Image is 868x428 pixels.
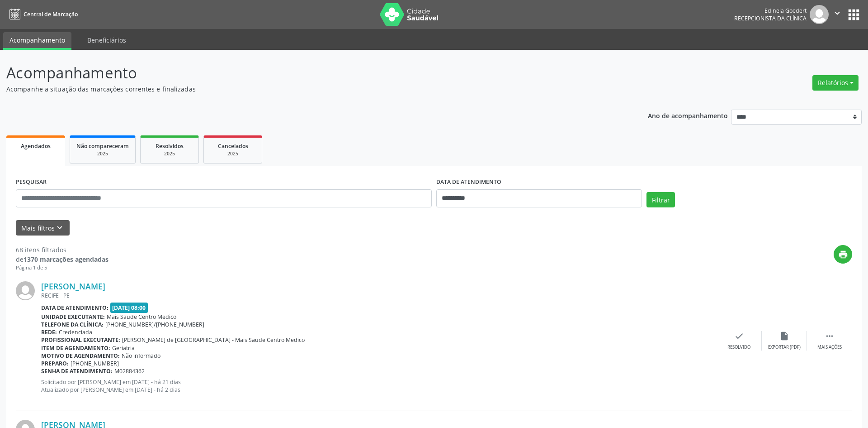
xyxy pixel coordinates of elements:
[147,150,192,157] div: 2025
[122,336,305,344] span: [PERSON_NAME] de [GEOGRAPHIC_DATA] - Mais Saude Centro Medico
[71,360,119,367] span: [PHONE_NUMBER]
[122,352,160,360] span: Não informado
[21,142,51,150] span: Agendados
[829,5,846,24] button: 
[16,264,108,272] div: Página 1 de 5
[41,321,104,328] b: Telefone da clínica:
[41,344,110,352] b: Item de agendamento:
[114,367,145,375] span: M02884362
[6,84,605,94] p: Acompanhe a situação das marcações correntes e finalizadas
[41,281,105,291] a: [PERSON_NAME]
[41,304,108,312] b: Data de atendimento:
[156,142,184,150] span: Resolvidos
[16,245,108,255] div: 68 itens filtrados
[648,110,728,121] p: Ano de acompanhamento
[6,7,78,22] a: Central de Marcação
[16,220,70,236] button: Mais filtroskeyboard_arrow_down
[41,328,57,336] b: Rede:
[436,175,501,189] label: DATA DE ATENDIMENTO
[727,344,750,351] div: Resolvido
[112,344,135,352] span: Geriatria
[834,245,852,264] button: print
[105,321,204,328] span: [PHONE_NUMBER]/[PHONE_NUMBER]
[734,331,744,341] i: check
[24,255,108,264] strong: 1370 marcações agendadas
[107,313,176,321] span: Mais Saude Centro Medico
[218,142,248,150] span: Cancelados
[41,367,113,375] b: Senha de atendimento:
[846,7,862,23] button: apps
[825,331,835,341] i: 
[16,175,47,189] label: PESQUISAR
[41,336,120,344] b: Profissional executante:
[24,10,78,18] span: Central de Marcação
[3,32,71,50] a: Acompanhamento
[768,344,801,351] div: Exportar (PDF)
[817,344,842,351] div: Mais ações
[110,303,148,313] span: [DATE] 08:00
[812,75,859,91] button: Relatórios
[779,331,789,341] i: insert_drive_file
[810,5,829,24] img: img
[210,150,255,157] div: 2025
[832,8,842,18] i: 
[646,192,675,207] button: Filtrar
[76,150,129,157] div: 2025
[55,223,65,233] i: keyboard_arrow_down
[838,250,848,260] i: print
[41,378,717,394] p: Solicitado por [PERSON_NAME] em [DATE] - há 21 dias Atualizado por [PERSON_NAME] em [DATE] - há 2...
[41,352,120,360] b: Motivo de agendamento:
[41,292,717,299] div: RECIFE - PE
[41,313,105,321] b: Unidade executante:
[734,14,807,22] span: Recepcionista da clínica
[6,62,605,84] p: Acompanhamento
[41,360,69,367] b: Preparo:
[59,328,92,336] span: Credenciada
[81,32,132,48] a: Beneficiários
[16,281,35,300] img: img
[16,255,108,264] div: de
[734,7,807,14] div: Edineia Goedert
[76,142,129,150] span: Não compareceram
